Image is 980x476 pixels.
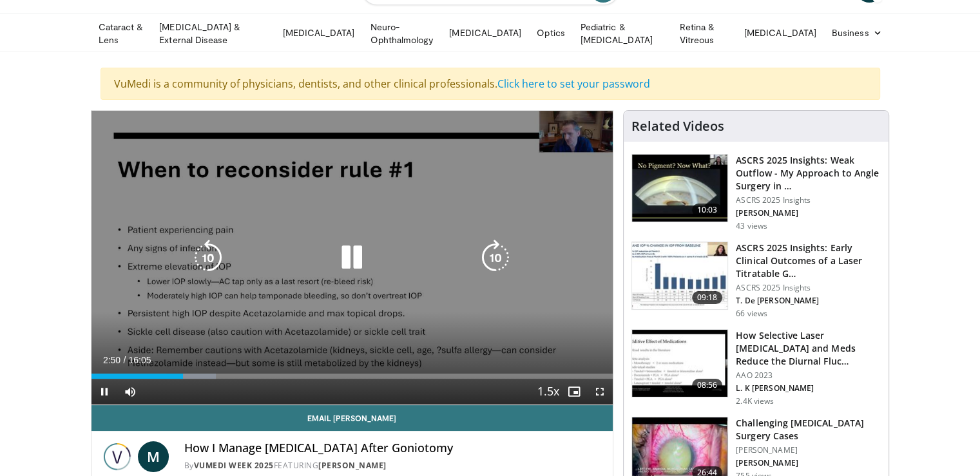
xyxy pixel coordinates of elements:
[91,405,613,431] a: Email [PERSON_NAME]
[736,383,881,394] p: L. K [PERSON_NAME]
[736,20,824,46] a: [MEDICAL_DATA]
[692,379,723,392] span: 08:56
[736,283,881,293] p: ASCRS 2025 Insights
[631,154,881,231] a: 10:03 ASCRS 2025 Insights: Weak Outflow - My Approach to Angle Surgery in … ASCRS 2025 Insights [...
[535,379,561,405] button: Playback Rate
[128,355,151,365] span: 16:05
[824,20,890,46] a: Business
[91,379,117,405] button: Pause
[736,309,767,319] p: 66 views
[632,155,727,222] img: c4ee65f2-163e-44d3-aede-e8fb280be1de.150x105_q85_crop-smart_upscale.jpg
[736,242,881,280] h3: ASCRS 2025 Insights: Early Clinical Outcomes of a Laser Titratable G…
[631,242,881,319] a: 09:18 ASCRS 2025 Insights: Early Clinical Outcomes of a Laser Titratable G… ASCRS 2025 Insights T...
[91,374,613,379] div: Progress Bar
[151,21,274,46] a: [MEDICAL_DATA] & External Disease
[274,20,362,46] a: [MEDICAL_DATA]
[736,417,881,443] h3: Challenging [MEDICAL_DATA] Surgery Cases
[318,460,387,471] a: [PERSON_NAME]
[736,396,774,406] p: 2.4K views
[632,330,727,397] img: 420b1191-3861-4d27-8af4-0e92e58098e4.150x105_q85_crop-smart_upscale.jpg
[102,441,133,472] img: Vumedi Week 2025
[184,441,603,455] h4: How I Manage [MEDICAL_DATA] After Goniotomy
[692,291,723,304] span: 09:18
[184,460,603,471] div: By FEATURING
[736,154,881,193] h3: ASCRS 2025 Insights: Weak Outflow - My Approach to Angle Surgery in …
[736,370,881,381] p: AAO 2023
[117,379,143,405] button: Mute
[91,111,613,405] video-js: Video Player
[561,379,587,405] button: Enable picture-in-picture mode
[573,21,672,46] a: Pediatric & [MEDICAL_DATA]
[91,21,152,46] a: Cataract & Lens
[631,329,881,406] a: 08:56 How Selective Laser [MEDICAL_DATA] and Meds Reduce the Diurnal Fluc… AAO 2023 L. K [PERSON_...
[736,458,881,468] p: [PERSON_NAME]
[736,296,881,306] p: T. De [PERSON_NAME]
[497,77,650,91] a: Click here to set your password
[194,460,274,471] a: Vumedi Week 2025
[736,208,881,218] p: [PERSON_NAME]
[631,119,724,134] h4: Related Videos
[632,242,727,309] img: b8bf30ca-3013-450f-92b0-de11c61660f8.150x105_q85_crop-smart_upscale.jpg
[441,20,529,46] a: [MEDICAL_DATA]
[101,68,880,100] div: VuMedi is a community of physicians, dentists, and other clinical professionals.
[736,329,881,368] h3: How Selective Laser [MEDICAL_DATA] and Meds Reduce the Diurnal Fluc…
[124,355,126,365] span: /
[736,445,881,455] p: [PERSON_NAME]
[736,195,881,205] p: ASCRS 2025 Insights
[692,204,723,216] span: 10:03
[103,355,120,365] span: 2:50
[362,21,441,46] a: Neuro-Ophthalmology
[736,221,767,231] p: 43 views
[672,21,736,46] a: Retina & Vitreous
[529,20,572,46] a: Optics
[138,441,169,472] a: M
[587,379,613,405] button: Fullscreen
